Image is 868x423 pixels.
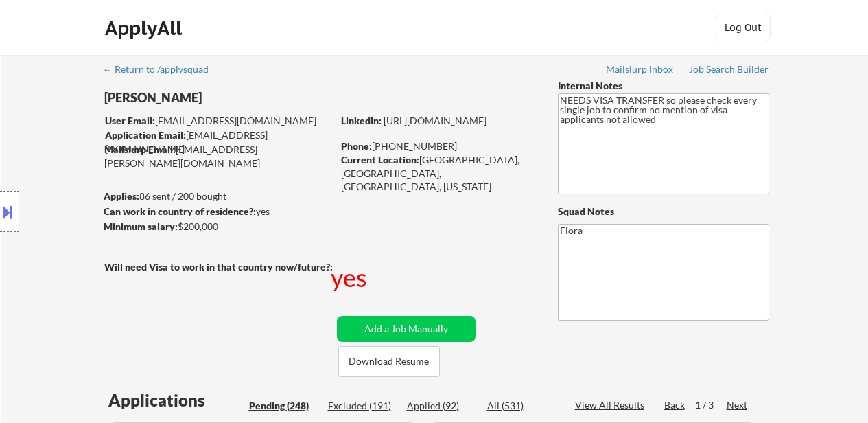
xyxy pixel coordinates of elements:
[337,316,476,342] button: Add a Job Manually
[328,399,397,413] div: Excluded (191)
[689,64,769,78] a: Job Search Builder
[341,115,382,126] strong: LinkedIn:
[606,65,675,74] div: Mailslurp Inbox
[108,392,244,409] div: Applications
[384,115,486,126] a: [URL][DOMAIN_NAME]
[249,399,318,413] div: Pending (248)
[487,399,556,413] div: All (531)
[341,153,535,194] div: [GEOGRAPHIC_DATA], [GEOGRAPHIC_DATA], [GEOGRAPHIC_DATA], [US_STATE]
[575,398,648,412] div: View All Results
[103,64,222,78] a: ← Return to /applysquad
[103,65,222,74] div: ← Return to /applysquad
[341,139,535,153] div: [PHONE_NUMBER]
[341,140,372,152] strong: Phone:
[606,64,675,78] a: Mailslurp Inbox
[341,154,419,165] strong: Current Location:
[727,398,749,412] div: Next
[105,16,186,40] div: ApplyAll
[338,346,440,377] button: Download Resume
[716,14,771,41] button: Log Out
[695,398,727,412] div: 1 / 3
[689,65,769,74] div: Job Search Builder
[331,260,370,295] div: yes
[558,205,769,218] div: Squad Notes
[558,79,769,93] div: Internal Notes
[664,398,686,412] div: Back
[407,399,476,413] div: Applied (92)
